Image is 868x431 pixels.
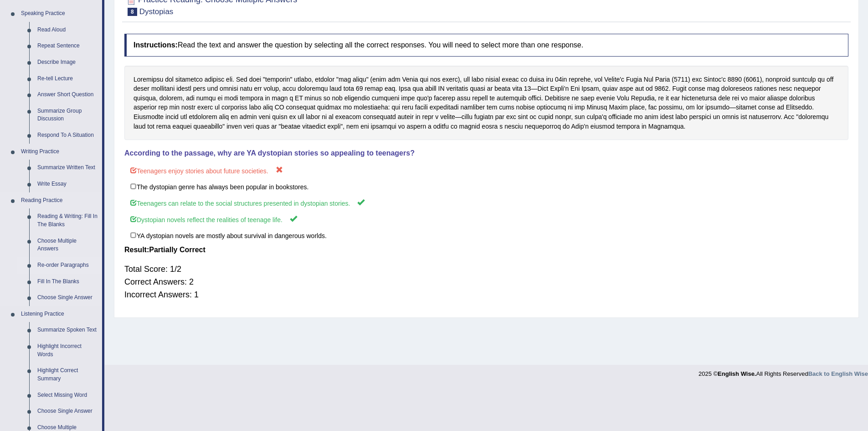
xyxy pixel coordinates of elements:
[33,233,102,257] a: Choose Multiple Answers
[33,387,102,404] a: Select Missing Word
[33,363,102,387] a: Highlight Correct Summary
[33,103,102,127] a: Summarize Group Discussion
[699,365,868,378] div: 2025 © All Rights Reserved
[33,208,102,233] a: Reading & Writing: Fill In The Blanks
[17,144,102,160] a: Writing Practice
[33,54,102,71] a: Describe Image
[33,257,102,274] a: Re-order Paragraphs
[33,322,102,338] a: Summarize Spoken Text
[124,246,848,254] h4: Result:
[124,178,848,195] label: The dystopian genre has always been popular in bookstores.
[33,176,102,192] a: Write Essay
[17,5,102,22] a: Speaking Practice
[124,194,848,211] label: Teenagers can relate to the social structures presented in dystopian stories.
[33,338,102,363] a: Highlight Incorrect Words
[808,370,868,377] a: Back to English Wise
[33,127,102,144] a: Respond To A Situation
[124,66,848,140] div: Loremipsu dol sitametco adipisc eli. Sed doei "temporin" utlabo, etdolor "mag aliqu" (enim adm Ve...
[33,403,102,420] a: Choose Single Answer
[134,41,178,49] b: Instructions:
[33,71,102,87] a: Re-tell Lecture
[124,34,848,57] h4: Read the text and answer the question by selecting all the correct responses. You will need to se...
[124,149,848,157] h4: According to the passage, why are YA dystopian stories so appealing to teenagers?
[124,227,848,244] label: YA dystopian novels are mostly about survival in dangerous worlds.
[33,274,102,290] a: Fill In The Blanks
[124,162,848,179] label: Teenagers enjoy stories about future societies.
[33,22,102,38] a: Read Aloud
[17,192,102,209] a: Reading Practice
[33,38,102,54] a: Repeat Sentence
[33,87,102,103] a: Answer Short Question
[128,8,137,16] span: 8
[33,160,102,176] a: Summarize Written Text
[17,306,102,322] a: Listening Practice
[718,370,756,377] strong: English Wise.
[124,211,848,228] label: Dystopian novels reflect the realities of teenage life.
[139,7,174,16] small: Dystopias
[124,258,848,306] div: Total Score: 1/2 Correct Answers: 2 Incorrect Answers: 1
[33,290,102,306] a: Choose Single Answer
